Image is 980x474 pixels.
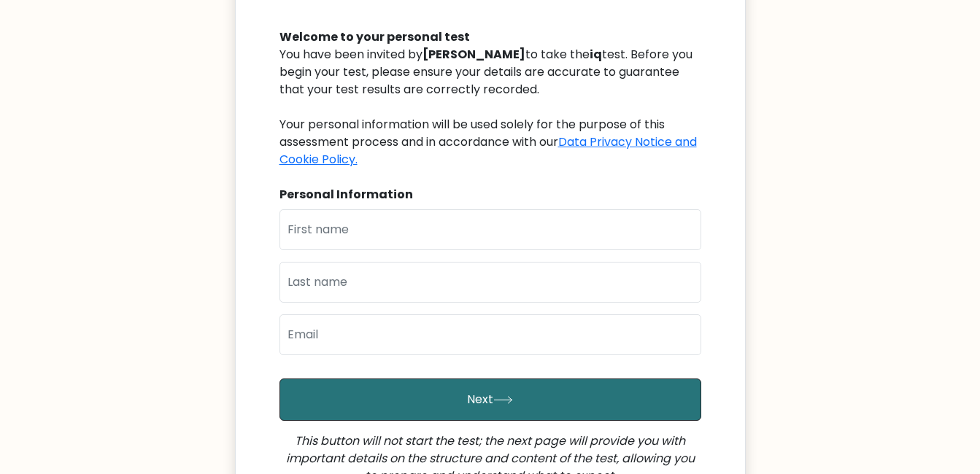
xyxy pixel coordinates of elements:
button: Next [279,378,701,421]
input: Email [279,314,701,355]
div: You have been invited by to take the test. Before you begin your test, please ensure your details... [279,46,701,168]
a: Data Privacy Notice and Cookie Policy. [279,133,697,168]
input: First name [279,209,701,250]
b: [PERSON_NAME] [423,46,525,63]
div: Welcome to your personal test [279,28,701,46]
input: Last name [279,262,701,303]
b: iq [590,46,602,63]
div: Personal Information [279,186,701,203]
